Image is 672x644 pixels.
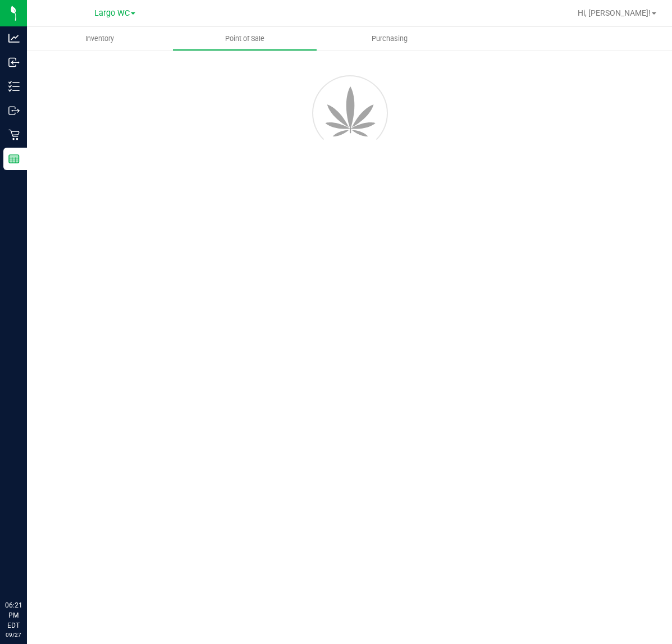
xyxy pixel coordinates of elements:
[94,8,130,18] span: Largo WC
[317,27,463,51] a: Purchasing
[172,27,318,51] a: Point of Sale
[8,81,20,92] inline-svg: Inventory
[8,57,20,68] inline-svg: Inbound
[5,600,22,631] p: 06:21 PM EDT
[27,27,172,51] a: Inventory
[70,34,129,44] span: Inventory
[8,33,20,44] inline-svg: Analytics
[8,153,20,165] inline-svg: Reports
[210,34,280,44] span: Point of Sale
[8,129,20,140] inline-svg: Retail
[8,105,20,116] inline-svg: Outbound
[578,8,651,17] span: Hi, [PERSON_NAME]!
[5,631,22,639] p: 09/27
[356,34,423,44] span: Purchasing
